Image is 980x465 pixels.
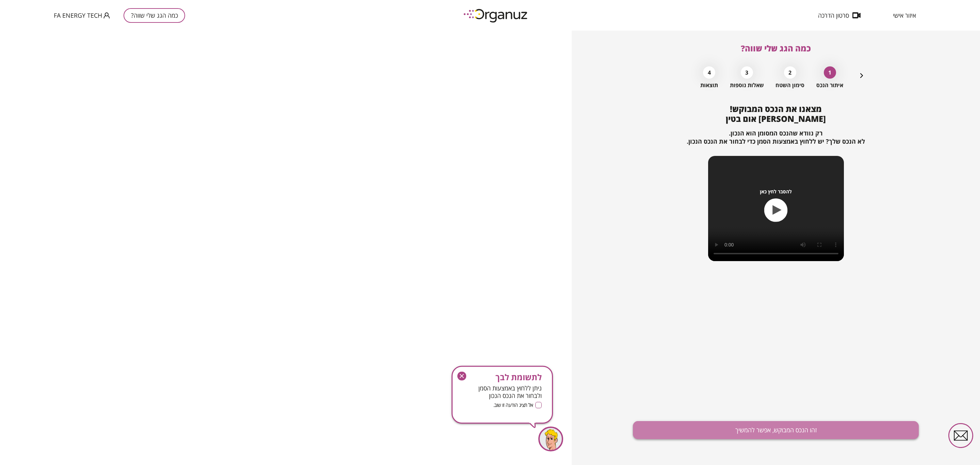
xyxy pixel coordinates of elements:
button: סרטון הדרכה [808,12,871,19]
span: איתור הנכס [816,82,843,89]
span: שאלות נוספות [730,82,764,89]
span: תוצאות [700,82,718,89]
button: FA ENERGY TECH [54,11,110,20]
span: FA ENERGY TECH [54,12,102,19]
span: סרטון הדרכה [818,12,849,19]
div: 2 [784,66,796,79]
span: סימון השטח [775,82,804,89]
span: ניתן ללחוץ באמצעות הסמן ולבחור את הנכס הנכון [463,385,542,399]
span: לתשומת לבך [463,372,542,382]
span: אל תציג הודעה זו שוב. [493,402,533,408]
span: רק נוודא שהנכס המסומן הוא הנכון. לא הנכס שלך? יש ללחוץ באמצעות הסמן כדי לבחור את הנכס הנכון. [687,129,865,145]
button: איזור אישי [883,12,926,19]
span: מצאנו את הנכס המבוקש! [PERSON_NAME] אום בטין [726,103,826,124]
span: כמה הגג שלי שווה? [741,43,811,54]
div: 1 [824,66,836,79]
button: זהו הנכס המבוקש, אפשר להמשיך [633,421,919,439]
img: logo [459,6,534,25]
span: איזור אישי [893,12,916,19]
div: 3 [741,66,753,79]
button: כמה הגג שלי שווה? [124,8,185,23]
span: להסבר לחץ כאן [760,189,792,194]
div: 4 [703,66,715,79]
